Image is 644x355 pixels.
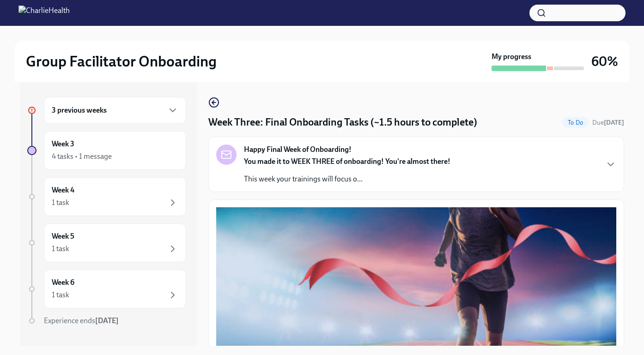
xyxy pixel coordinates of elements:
a: Week 34 tasks • 1 message [27,131,186,170]
span: October 4th, 2025 10:00 [592,118,624,127]
span: Due [592,119,624,126]
img: CharlieHealth [18,6,70,20]
strong: [DATE] [95,316,119,325]
div: 1 task [52,290,69,300]
a: Week 41 task [27,177,186,216]
h6: 3 previous weeks [52,105,107,115]
strong: You made it to WEEK THREE of onboarding! You're almost there! [244,157,450,166]
h6: Week 4 [52,185,74,195]
h6: Week 6 [52,277,74,288]
h6: Week 5 [52,231,74,241]
div: 1 task [52,244,69,254]
p: This week your trainings will focus o... [244,174,450,184]
div: 3 previous weeks [44,97,186,124]
a: Week 61 task [27,270,186,308]
span: To Do [562,119,589,126]
h6: Week 3 [52,139,74,149]
strong: [DATE] [604,119,624,126]
strong: Happy Final Week of Onboarding! [244,144,352,155]
div: 4 tasks • 1 message [52,151,112,162]
h2: Group Facilitator Onboarding [26,52,217,71]
span: Experience ends [44,316,119,325]
h4: Week Three: Final Onboarding Tasks (~1.5 hours to complete) [208,115,477,129]
div: 1 task [52,198,69,208]
strong: My progress [492,52,531,62]
a: Week 51 task [27,223,186,262]
h3: 60% [591,53,618,70]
